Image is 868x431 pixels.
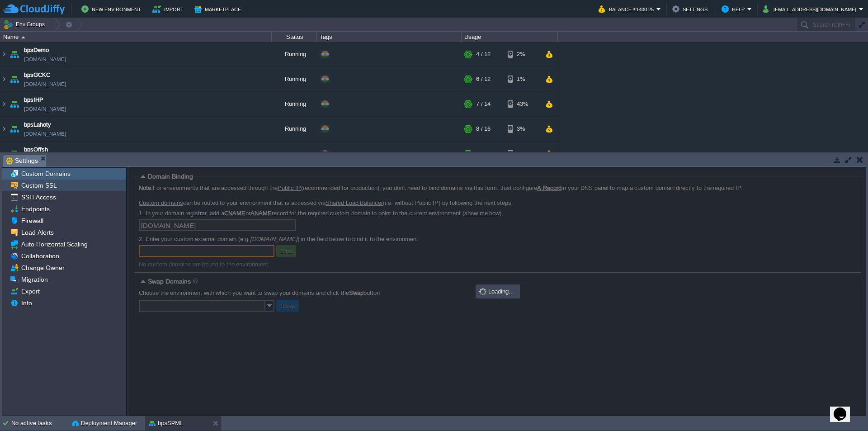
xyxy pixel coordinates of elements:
a: bpsLahoty [24,120,51,129]
button: Help [722,4,747,14]
div: 43% [508,92,537,116]
img: AMDAwAAAACH5BAEAAAAALAAAAAABAAEAAAICRAEAOw== [8,117,21,141]
a: Migration [19,275,49,284]
div: Name [1,32,271,42]
button: Settings [672,4,710,14]
a: Collaboration [19,252,61,260]
a: Custom SSL [19,181,58,189]
button: New Environment [81,4,144,14]
div: 1% [508,67,537,91]
img: AMDAwAAAACH5BAEAAAAALAAAAAABAAEAAAICRAEAOw== [0,92,8,116]
img: AMDAwAAAACH5BAEAAAAALAAAAAABAAEAAAICRAEAOw== [8,42,21,66]
a: Load Alerts [19,228,55,237]
span: Settings [6,155,38,166]
a: SSH Access [19,193,57,201]
div: 7 / 15 [476,142,491,166]
div: Running [272,42,317,66]
button: Import [152,4,186,14]
div: No active tasks [11,416,68,431]
div: Status [272,32,316,42]
a: [DOMAIN_NAME] [24,55,66,64]
div: Running [272,67,317,91]
button: Balance ₹1400.25 [599,4,656,14]
div: Running [272,142,317,166]
button: Env Groups [3,18,48,31]
button: bpsSPML [149,419,183,428]
div: Tags [317,32,461,42]
a: Custom Domains [19,170,72,178]
img: AMDAwAAAACH5BAEAAAAALAAAAAABAAEAAAICRAEAOw== [0,142,8,166]
div: 8 / 16 [476,117,491,141]
div: 2% [508,42,537,66]
a: Info [19,299,33,307]
img: AMDAwAAAACH5BAEAAAAALAAAAAABAAEAAAICRAEAOw== [0,117,8,141]
div: 7 / 14 [476,92,491,116]
div: Running [272,92,317,116]
img: CloudJiffy [3,4,65,15]
iframe: chat widget [830,395,859,422]
button: Marketplace [194,4,244,14]
a: Export [19,287,41,295]
a: bpsGCKC [24,71,50,80]
a: bpsOffsh [24,145,48,154]
a: Firewall [19,217,45,225]
img: AMDAwAAAACH5BAEAAAAALAAAAAABAAEAAAICRAEAOw== [21,36,25,38]
a: Change Owner [19,264,66,272]
a: [DOMAIN_NAME] [24,104,66,114]
a: bpsDemo [24,46,49,55]
img: AMDAwAAAACH5BAEAAAAALAAAAAABAAEAAAICRAEAOw== [8,67,21,91]
img: AMDAwAAAACH5BAEAAAAALAAAAAABAAEAAAICRAEAOw== [0,42,8,66]
button: Deployment Manager [72,419,137,428]
a: [DOMAIN_NAME] [24,80,66,89]
div: Loading... [476,285,519,298]
div: 6 / 12 [476,67,491,91]
img: AMDAwAAAACH5BAEAAAAALAAAAAABAAEAAAICRAEAOw== [8,92,21,116]
a: Endpoints [19,205,51,213]
img: AMDAwAAAACH5BAEAAAAALAAAAAABAAEAAAICRAEAOw== [0,67,8,91]
div: Running [272,117,317,141]
a: bpsIHP [24,95,43,104]
img: AMDAwAAAACH5BAEAAAAALAAAAAABAAEAAAICRAEAOw== [8,142,21,166]
div: 1% [508,142,537,166]
a: [DOMAIN_NAME] [24,129,66,138]
a: Auto Horizontal Scaling [19,240,89,248]
div: Usage [462,32,557,42]
div: 4 / 12 [476,42,491,66]
button: [EMAIL_ADDRESS][DOMAIN_NAME] [763,4,859,14]
div: 3% [508,117,537,141]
